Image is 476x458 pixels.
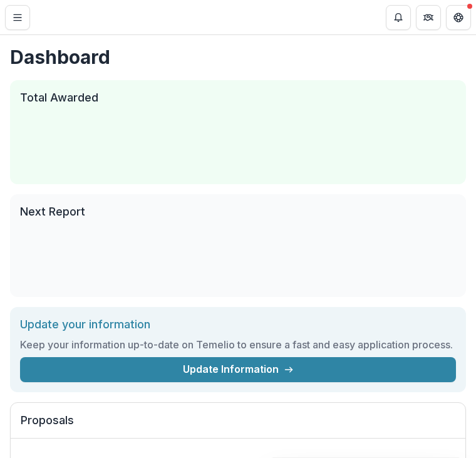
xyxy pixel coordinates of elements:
[20,357,456,382] a: Update Information
[20,204,456,219] h2: Next Report
[20,90,456,105] h2: Total Awarded
[5,5,30,30] button: Toggle Menu
[386,5,411,30] button: Notifications
[416,5,441,30] button: Partners
[10,45,466,70] h1: Dashboard
[446,5,471,30] button: Get Help
[20,317,456,332] h2: Update your information
[20,337,456,352] h3: Keep your information up-to-date on Temelio to ensure a fast and easy application process.
[21,413,455,438] h2: Proposals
